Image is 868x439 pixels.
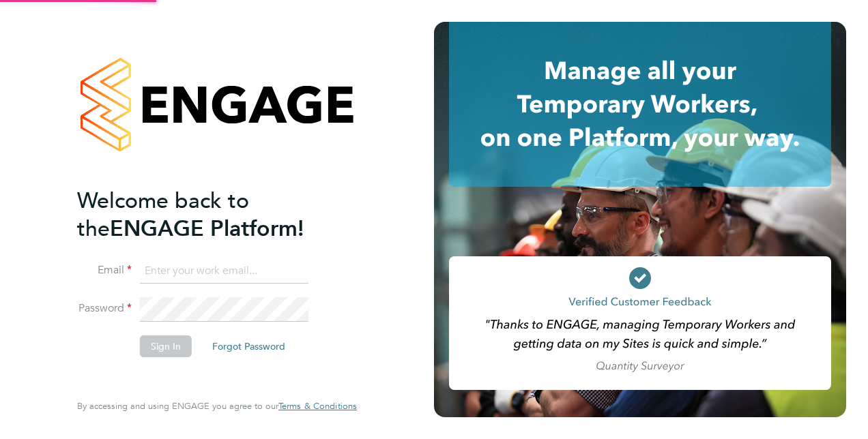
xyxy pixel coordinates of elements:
[77,187,343,243] h2: ENGAGE Platform!
[140,335,192,357] button: Sign In
[77,187,249,242] span: Welcome back to the
[140,259,308,284] input: Enter your work email...
[201,335,296,357] button: Forgot Password
[77,400,357,412] span: By accessing and using ENGAGE you agree to our
[77,263,132,277] label: Email
[278,401,357,412] a: Terms & Conditions
[77,301,132,316] label: Password
[278,400,357,412] span: Terms & Conditions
